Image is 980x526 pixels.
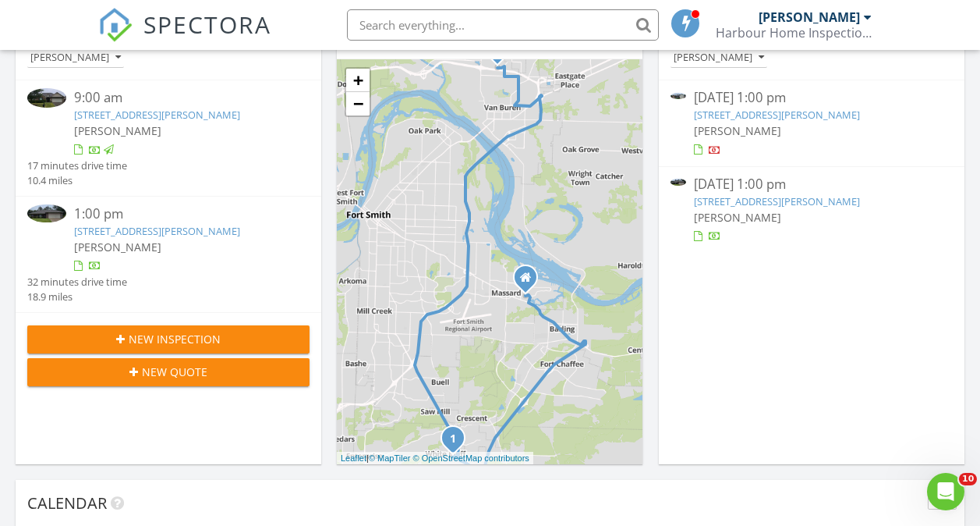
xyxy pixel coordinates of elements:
a: [DATE] 1:00 pm [STREET_ADDRESS][PERSON_NAME] [PERSON_NAME] [670,175,953,244]
div: 1:00 pm [74,204,286,224]
span: New Quote [142,364,207,380]
div: Harbour Home Inspections [716,25,872,41]
a: Zoom in [346,69,370,92]
input: Search everything... [347,9,659,41]
span: SPECTORA [143,8,271,41]
button: New Quote [27,358,310,386]
a: [DATE] 1:00 pm [STREET_ADDRESS][PERSON_NAME] [PERSON_NAME] [670,88,953,158]
div: [PERSON_NAME] [30,52,121,63]
div: [PERSON_NAME] [759,9,860,25]
a: [STREET_ADDRESS][PERSON_NAME] [74,224,240,238]
iframe: Intercom live chat [927,473,964,510]
button: [PERSON_NAME] [670,48,767,69]
a: © MapTiler [369,453,411,463]
i: 1 [450,434,456,445]
a: 9:00 am [STREET_ADDRESS][PERSON_NAME] [PERSON_NAME] 17 minutes drive time 10.4 miles [27,88,310,188]
span: [PERSON_NAME] [74,123,161,138]
div: [DATE] 1:00 pm [694,175,929,194]
a: Zoom out [346,92,370,116]
span: [PERSON_NAME] [694,210,781,225]
a: 1:00 pm [STREET_ADDRESS][PERSON_NAME] [PERSON_NAME] 32 minutes drive time 18.9 miles [27,204,310,304]
span: Calendar [27,492,107,514]
a: SPECTORA [98,21,271,54]
div: 12516 Wilmington Way, Fort Smith, AR 72916 [453,438,462,447]
span: 10 [959,473,977,485]
a: [STREET_ADDRESS][PERSON_NAME] [694,194,860,208]
div: [DATE] 1:00 pm [694,88,929,108]
div: [PERSON_NAME] [674,52,764,63]
button: [PERSON_NAME] [27,48,124,69]
div: 3605 Eastland Circle, Fort Smith AR 72903 [525,277,535,286]
div: 10.4 miles [27,173,127,188]
img: 9365124%2Fcover_photos%2FCpmF9wxZrukPIEeBCOY7%2Fsmall.jpg [27,204,66,222]
a: © OpenStreetMap contributors [413,453,529,463]
a: Leaflet [341,453,366,463]
img: 9350457%2Fcover_photos%2FJIuclrl8OCnQ5YOlTopI%2Fsmall.jpg [670,93,686,99]
img: 9365043%2Fcover_photos%2FwrWgoTrAT95HeHTakNvF%2Fsmall.jpg [27,88,66,107]
button: New Inspection [27,325,310,354]
img: The Best Home Inspection Software - Spectora [98,8,133,42]
img: 9365124%2Fcover_photos%2FCpmF9wxZrukPIEeBCOY7%2Fsmall.jpg [670,179,686,186]
span: New Inspection [129,331,221,347]
a: [STREET_ADDRESS][PERSON_NAME] [74,108,240,122]
a: [STREET_ADDRESS][PERSON_NAME] [694,108,860,122]
div: 9:00 am [74,88,286,108]
span: [PERSON_NAME] [694,123,781,138]
div: 17 minutes drive time [27,158,127,173]
span: [PERSON_NAME] [74,240,161,254]
div: 32 minutes drive time [27,275,127,290]
div: | [337,452,533,465]
div: 18.9 miles [27,290,127,304]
